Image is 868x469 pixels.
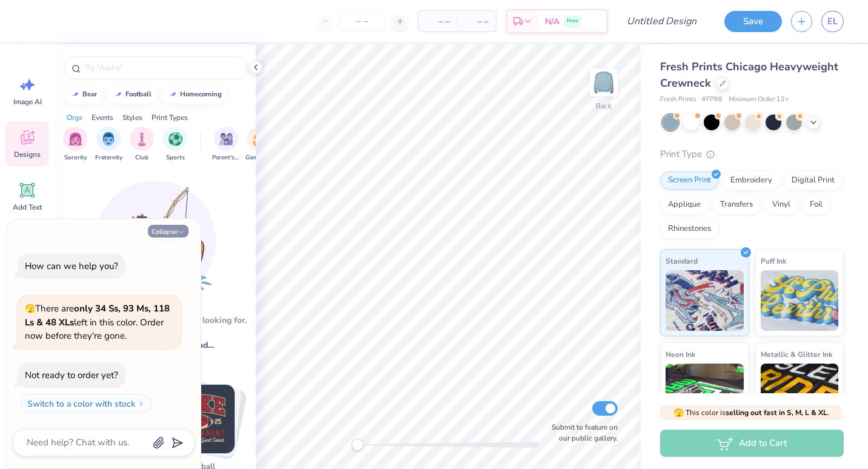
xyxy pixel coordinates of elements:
div: Digital Print [784,171,843,190]
div: filter for Sorority [63,127,87,162]
button: football [107,85,157,104]
span: Game Day [245,153,273,162]
span: Club [135,153,149,162]
div: filter for Game Day [245,127,273,162]
button: filter button [95,127,122,162]
div: How can we help you? [25,260,118,272]
img: Loading... [95,181,216,302]
input: – – [339,10,386,32]
span: EL [827,15,838,28]
span: Add Text [13,202,42,212]
img: Game Day Image [253,132,267,146]
div: Rhinestones [660,220,719,238]
span: – – [464,15,489,28]
img: Parent's Weekend Image [219,132,233,146]
span: Fresh Prints Chicago Heavyweight Crewneck [660,59,838,90]
button: filter button [130,127,154,162]
strong: only 34 Ss, 93 Ms, 118 Ls & 48 XLs [25,302,170,328]
div: Not ready to order yet? [25,369,118,381]
span: This color is . [673,407,829,418]
span: # FP88 [702,95,723,105]
img: Switch to a color with stock [138,400,145,407]
img: Club Image [135,132,149,146]
div: Styles [122,112,142,123]
div: Orgs [67,112,82,123]
span: Metallic & Glitter Ink [761,348,832,361]
span: 🫣 [25,303,35,314]
div: Transfers [712,196,761,214]
span: Puff Ink [761,254,786,267]
button: Switch to a color with stock [21,394,152,413]
span: Designs [14,150,41,159]
button: Collapse [148,225,189,238]
img: Metallic & Glitter Ink [761,364,839,424]
span: Minimum Order: 12 + [729,95,789,105]
button: Save [724,11,782,32]
img: Back [592,70,616,95]
div: filter for Sports [163,127,187,162]
span: Sports [166,153,185,162]
span: N/A [545,15,559,28]
div: Accessibility label [352,439,364,451]
div: football [125,91,152,98]
strong: selling out fast in S, M, L & XL [726,408,827,417]
span: 🫣 [673,407,684,419]
label: Submit to feature on our public gallery. [545,422,618,444]
button: filter button [163,127,187,162]
span: Standard [666,254,698,267]
div: Embroidery [723,171,780,190]
img: Puff Ink [761,270,839,331]
input: Try "Alpha" [84,62,239,74]
img: trend_line.gif [70,91,80,98]
div: Foil [802,196,830,214]
div: filter for Parent's Weekend [212,127,240,162]
img: trend_line.gif [113,91,123,98]
img: trend_line.gif [168,91,178,98]
div: filter for Club [130,127,154,162]
div: Screen Print [660,171,719,190]
div: Back [596,101,612,111]
div: Print Type [660,147,844,161]
button: filter button [212,127,240,162]
div: Applique [660,196,709,214]
img: Standard [666,270,744,331]
span: Free [567,17,578,25]
button: filter button [63,127,87,162]
img: Sports Image [169,132,182,146]
img: Neon Ink [666,364,744,424]
img: Fraternity Image [102,132,115,146]
span: Sorority [64,153,87,162]
div: homecoming [180,91,222,98]
span: There are left in this color. Order now before they're gone. [25,302,170,342]
span: – – [426,15,450,28]
button: bear [64,85,102,104]
span: Neon Ink [666,348,695,361]
span: Fresh Prints [660,95,696,105]
span: Fraternity [95,153,122,162]
input: Untitled Design [617,9,706,33]
div: Vinyl [764,196,798,214]
button: homecoming [161,85,227,104]
div: Print Types [152,112,188,123]
div: filter for Fraternity [95,127,122,162]
a: EL [821,11,844,32]
span: Parent's Weekend [212,153,240,162]
button: filter button [245,127,273,162]
span: Image AI [13,97,42,107]
img: Sorority Image [68,132,82,146]
div: Events [92,112,113,123]
div: bear [82,91,97,98]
